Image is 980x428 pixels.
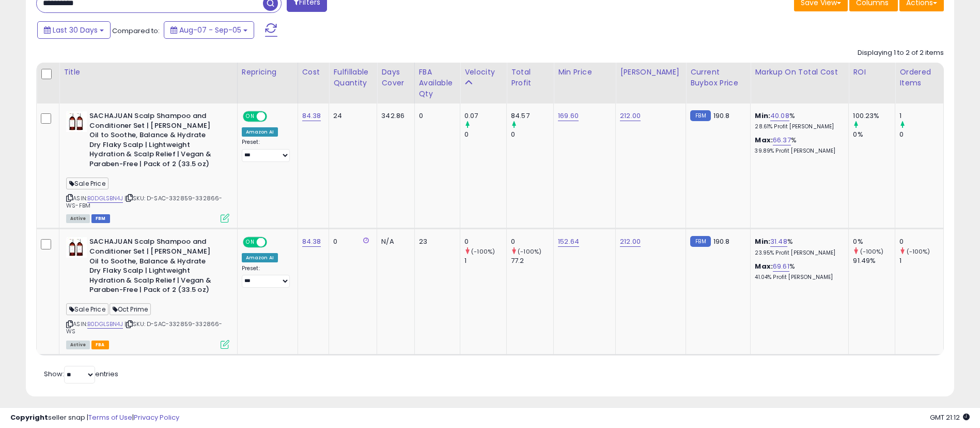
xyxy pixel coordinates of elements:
div: Repricing [242,67,293,78]
div: 23 [419,237,452,246]
div: 1 [899,256,943,265]
small: FBM [690,110,710,121]
p: 41.04% Profit [PERSON_NAME] [755,274,841,281]
b: Min: [755,111,770,121]
small: FBM [690,236,710,247]
span: 190.8 [713,237,730,246]
a: 84.38 [302,111,321,121]
div: 91.49% [853,256,895,265]
div: % [755,136,841,155]
span: All listings currently available for purchase on Amazon [66,341,90,349]
span: Aug-07 - Sep-05 [179,25,241,35]
small: (-100%) [860,247,884,256]
span: OFF [265,238,282,247]
span: FBM [91,214,110,223]
span: Last 30 Days [53,25,98,35]
div: Min Price [558,67,611,78]
div: 84.57 [511,111,553,121]
a: 66.37 [773,135,791,145]
span: All listings currently available for purchase on Amazon [66,214,90,223]
a: B0DGLSBN4J [87,194,123,203]
div: 0% [853,237,895,246]
span: 190.8 [713,111,730,121]
b: Min: [755,237,770,246]
div: Total Profit [511,67,549,88]
a: B0DGLSBN4J [87,320,123,329]
div: 0 [511,237,553,246]
div: [PERSON_NAME] [620,67,681,78]
strong: Copyright [10,412,48,422]
div: Ordered Items [899,67,939,88]
p: 28.61% Profit [PERSON_NAME] [755,123,841,130]
p: 23.95% Profit [PERSON_NAME] [755,249,841,257]
a: 31.48 [770,237,787,247]
span: Sale Price [66,178,108,189]
div: FBA Available Qty [419,67,456,99]
div: 0% [853,130,895,139]
small: (-100%) [907,247,930,256]
div: Amazon AI [242,253,278,262]
th: The percentage added to the cost of goods (COGS) that forms the calculator for Min & Max prices. [751,63,849,104]
span: FBA [91,341,109,349]
span: Sale Price [66,303,108,315]
div: 0 [464,237,506,246]
a: 69.61 [773,261,789,272]
b: SACHAJUAN Scalp Shampoo and Conditioner Set | [PERSON_NAME] Oil to Soothe, Balance & Hydrate Dry ... [89,237,215,297]
img: 41sXwh9QbcL._SL40_.jpg [66,111,87,132]
div: 0 [333,237,369,246]
div: % [755,262,841,281]
span: ON [244,112,257,121]
span: OFF [265,112,282,121]
div: Markup on Total Cost [755,67,844,78]
a: 212.00 [620,111,641,121]
span: Oct Prime [110,303,151,315]
p: 39.89% Profit [PERSON_NAME] [755,147,841,155]
b: Max: [755,261,773,271]
a: Terms of Use [88,412,132,422]
div: ASIN: [66,237,229,347]
div: 0 [511,130,553,139]
div: 342.86 [381,111,406,121]
a: Privacy Policy [134,412,179,422]
small: (-100%) [471,247,495,256]
div: 77.2 [511,256,553,265]
div: 0 [464,130,506,139]
small: (-100%) [518,247,541,256]
div: 0 [899,237,943,246]
button: Aug-07 - Sep-05 [164,21,254,39]
b: Max: [755,135,773,145]
span: 2025-10-6 21:12 GMT [930,412,970,422]
div: % [755,237,841,256]
div: Title [64,67,233,78]
div: ASIN: [66,111,229,222]
a: 84.38 [302,237,321,247]
a: 40.08 [770,111,789,121]
span: ON [244,238,257,247]
div: % [755,111,841,130]
a: 152.64 [558,237,579,247]
span: Show: entries [44,369,118,379]
a: 212.00 [620,237,641,247]
div: Fulfillable Quantity [333,67,372,88]
button: Last 30 Days [37,21,111,39]
div: 0 [419,111,452,121]
div: Amazon AI [242,127,278,137]
div: 1 [899,111,943,121]
b: SACHAJUAN Scalp Shampoo and Conditioner Set | [PERSON_NAME] Oil to Soothe, Balance & Hydrate Dry ... [89,111,215,171]
a: 169.60 [558,111,579,121]
div: Cost [302,67,325,78]
div: Velocity [464,67,502,78]
div: 100.23% [853,111,895,121]
div: Preset: [242,265,290,288]
span: | SKU: D-SAC-332859-332866-WS-FBM [66,194,223,210]
div: Preset: [242,139,290,162]
span: Compared to: [112,26,160,36]
div: 1 [464,256,506,265]
div: 0 [899,130,943,139]
div: N/A [381,237,406,246]
span: | SKU: D-SAC-332859-332866-WS [66,320,223,335]
div: 24 [333,111,369,121]
img: 41sXwh9QbcL._SL40_.jpg [66,237,87,258]
div: seller snap | | [10,413,179,423]
div: ROI [853,67,891,78]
